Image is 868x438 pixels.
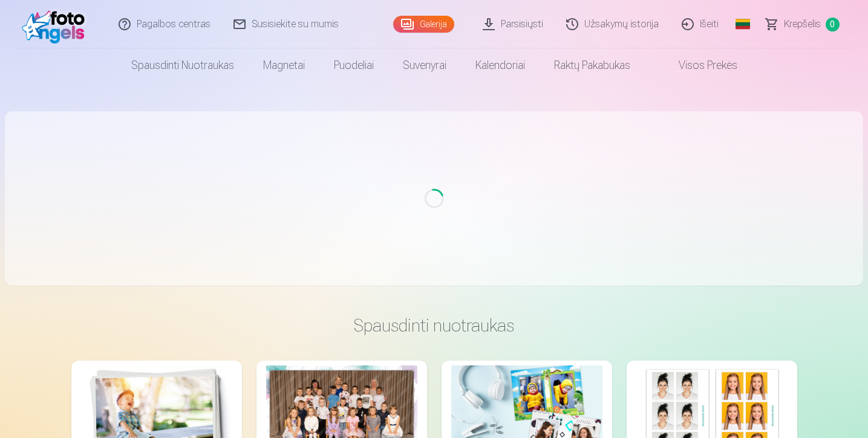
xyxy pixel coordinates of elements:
h3: Spausdinti nuotraukas [81,315,788,336]
a: Galerija [393,16,454,33]
span: Krepšelis [784,17,821,31]
img: /fa2 [22,5,91,44]
a: Raktų pakabukas [540,48,645,82]
a: Spausdinti nuotraukas [117,48,249,82]
a: Suvenyrai [388,48,461,82]
a: Visos prekės [645,48,752,82]
a: Kalendoriai [461,48,540,82]
span: 0 [826,18,840,31]
a: Puodeliai [319,48,388,82]
a: Magnetai [249,48,319,82]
